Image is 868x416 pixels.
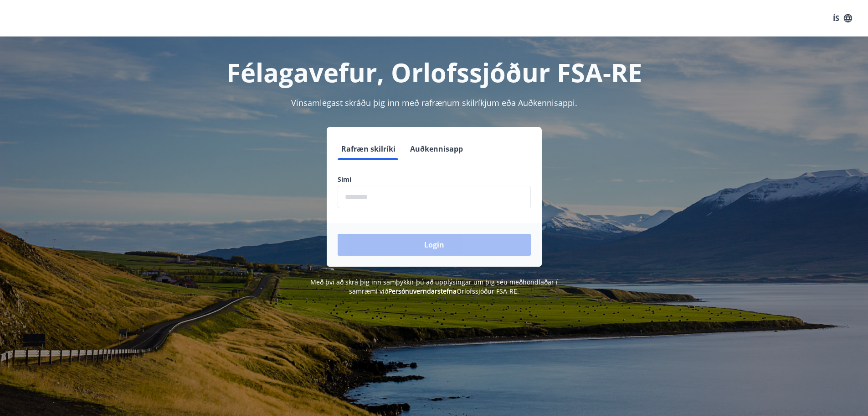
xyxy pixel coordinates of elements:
[338,175,531,184] label: Sími
[828,10,857,26] button: ÍS
[406,138,467,160] button: Auðkennisapp
[388,287,457,295] a: Persónuverndarstefna
[338,138,399,160] button: Rafræn skilríki
[310,278,558,295] span: Með því að skrá þig inn samþykkir þú að upplýsingar um þig séu meðhöndlaðar í samræmi við Orlofss...
[117,55,751,90] h1: Félagavefur, Orlofssjóður FSA-RE
[291,97,577,108] span: Vinsamlegast skráðu þig inn með rafrænum skilríkjum eða Auðkennisappi.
